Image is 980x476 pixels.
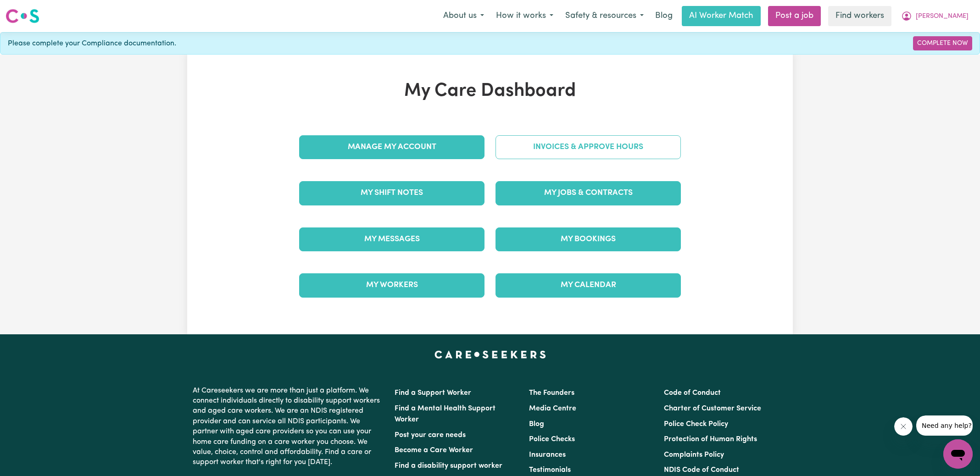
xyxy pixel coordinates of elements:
a: Find workers [828,6,891,26]
a: Find a Support Worker [395,389,471,397]
button: How it works [490,6,559,26]
a: Find a Mental Health Support Worker [395,405,496,423]
a: Complete Now [913,36,972,50]
span: Please complete your Compliance documentation. [8,38,176,49]
a: Careseekers home page [434,351,546,358]
a: Testimonials [529,466,571,474]
a: Protection of Human Rights [664,436,757,443]
a: NDIS Code of Conduct [664,466,739,474]
a: My Shift Notes [299,181,484,205]
iframe: Button to launch messaging window [943,439,973,469]
a: Manage My Account [299,135,484,159]
a: Find a disability support worker [395,462,502,470]
a: My Bookings [496,227,681,251]
a: My Workers [299,273,484,297]
a: Careseekers logo [6,6,39,27]
a: Charter of Customer Service [664,405,761,412]
a: Police Check Policy [664,421,728,428]
button: About us [437,6,490,26]
a: My Messages [299,227,484,251]
a: My Calendar [496,273,681,297]
a: Insurances [529,451,566,459]
span: [PERSON_NAME] [916,11,969,22]
a: Media Centre [529,405,576,412]
p: At Careseekers we are more than just a platform. We connect individuals directly to disability su... [193,382,384,471]
img: Careseekers logo [6,8,39,24]
a: Become a Care Worker [395,447,473,454]
button: My Account [895,6,974,26]
a: The Founders [529,389,574,397]
h1: My Care Dashboard [294,80,686,102]
a: Post your care needs [395,432,466,439]
iframe: Close message [894,417,913,436]
a: Blog [650,6,678,26]
a: Post a job [768,6,821,26]
a: Blog [529,421,544,428]
iframe: Message from company [916,415,973,436]
a: Police Checks [529,436,575,443]
a: My Jobs & Contracts [496,181,681,205]
a: Code of Conduct [664,389,721,397]
button: Safety & resources [559,6,650,26]
a: Invoices & Approve Hours [496,135,681,159]
a: AI Worker Match [682,6,761,26]
a: Complaints Policy [664,451,724,459]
